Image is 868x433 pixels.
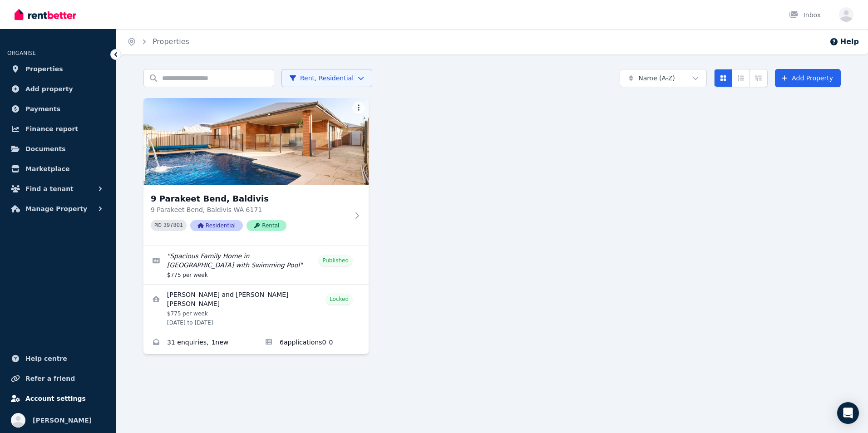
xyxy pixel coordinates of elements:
[7,120,108,138] a: Finance report
[829,36,859,47] button: Help
[775,69,841,87] a: Add Property
[7,180,108,198] button: Find a tenant
[281,69,372,87] button: Rent, Residential
[714,69,768,87] div: View options
[837,402,859,424] div: Open Intercom Messenger
[25,353,67,364] span: Help centre
[7,349,108,368] a: Help centre
[116,29,200,54] nav: Breadcrumb
[163,222,183,229] code: 397801
[7,60,108,78] a: Properties
[620,69,707,87] button: Name (A-Z)
[7,389,108,408] a: Account settings
[25,103,60,114] span: Payments
[7,80,108,98] a: Add property
[25,143,66,154] span: Documents
[153,37,189,46] a: Properties
[714,69,732,87] button: Card view
[7,369,108,388] a: Refer a friend
[151,192,349,205] h3: 9 Parakeet Bend, Baldivis
[33,415,92,426] span: [PERSON_NAME]
[25,163,69,174] span: Marketplace
[25,123,78,134] span: Finance report
[143,332,256,354] a: Enquiries for 9 Parakeet Bend, Baldivis
[7,160,108,178] a: Marketplace
[750,69,768,87] button: Expanded list view
[25,393,86,404] span: Account settings
[789,10,821,20] div: Inbox
[25,64,63,74] span: Properties
[638,74,675,83] span: Name (A-Z)
[25,84,73,94] span: Add property
[7,50,36,56] span: ORGANISE
[143,98,369,246] a: 9 Parakeet Bend, Baldivis9 Parakeet Bend, Baldivis9 Parakeet Bend, Baldivis WA 6171PID 397801Resi...
[190,220,243,231] span: Residential
[7,140,108,158] a: Documents
[247,220,286,231] span: Rental
[352,102,365,114] button: More options
[289,74,354,83] span: Rent, Residential
[151,205,349,214] p: 9 Parakeet Bend, Baldivis WA 6171
[732,69,750,87] button: Compact list view
[25,373,75,384] span: Refer a friend
[7,200,108,218] button: Manage Property
[143,285,369,332] a: View details for Fiona Elliot and ROSS MACGREGOR ELLIOT
[7,100,108,118] a: Payments
[256,332,369,354] a: Applications for 9 Parakeet Bend, Baldivis
[143,246,369,284] a: Edit listing: Spacious Family Home in Baldivis with Swimming Pool
[25,203,87,214] span: Manage Property
[143,98,369,185] img: 9 Parakeet Bend, Baldivis
[25,183,74,194] span: Find a tenant
[15,8,76,21] img: RentBetter
[154,223,162,228] small: PID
